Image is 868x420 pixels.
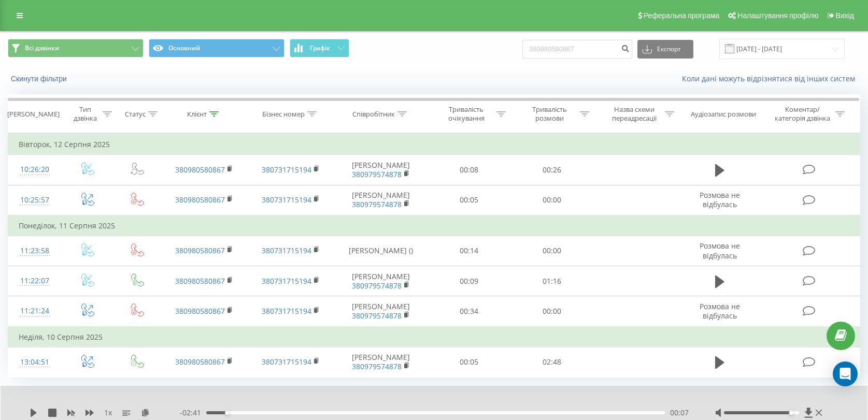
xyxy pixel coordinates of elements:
[510,296,593,327] td: 00:00
[352,361,402,371] a: 380979574878
[334,185,428,215] td: [PERSON_NAME]
[772,105,833,123] div: Коментар/категорія дзвінка
[25,44,59,52] span: Всі дзвінки
[691,110,756,119] div: Аудіозапис розмови
[180,408,206,418] span: - 02:41
[262,195,311,205] a: 380731715194
[352,281,402,291] a: 380979574878
[510,155,593,185] td: 00:26
[19,160,51,180] div: 10:26:20
[833,361,858,386] div: Open Intercom Messenger
[427,296,510,327] td: 00:34
[262,276,311,286] a: 380731715194
[175,245,225,255] a: 380980580867
[175,165,225,175] a: 380980580867
[175,357,225,367] a: 380980580867
[262,245,311,255] a: 380731715194
[352,199,402,209] a: 380979574878
[789,411,793,415] div: Accessibility label
[637,40,693,59] button: Експорт
[510,266,593,296] td: 01:16
[8,74,72,83] button: Скинути фільтри
[175,276,225,286] a: 380980580867
[334,155,428,185] td: [PERSON_NAME]
[522,40,632,59] input: Пошук за номером
[438,105,494,123] div: Тривалість очікування
[334,347,428,377] td: [PERSON_NAME]
[19,352,51,372] div: 13:04:51
[8,327,860,347] td: Неділя, 10 Серпня 2025
[19,301,51,321] div: 11:21:24
[175,195,225,205] a: 380980580867
[700,190,740,209] span: Розмова не відбулась
[427,347,510,377] td: 00:05
[19,241,51,261] div: 11:23:58
[262,110,305,119] div: Бізнес номер
[19,190,51,210] div: 10:25:57
[682,74,860,83] a: Коли дані можуть відрізнятися вiд інших систем
[8,134,860,155] td: Вівторок, 12 Серпня 2025
[334,236,428,266] td: [PERSON_NAME] ()
[187,110,207,119] div: Клієнт
[644,11,720,20] span: Реферальна програма
[836,11,854,20] span: Вихід
[352,311,402,321] a: 380979574878
[262,165,311,175] a: 380731715194
[700,241,740,260] span: Розмова не відбулась
[510,185,593,215] td: 00:00
[427,236,510,266] td: 00:14
[522,105,577,123] div: Тривалість розмови
[510,236,593,266] td: 00:00
[334,266,428,296] td: [PERSON_NAME]
[427,266,510,296] td: 00:09
[8,215,860,236] td: Понеділок, 11 Серпня 2025
[70,105,100,123] div: Тип дзвінка
[262,306,311,316] a: 380731715194
[290,39,349,57] button: Графік
[334,296,428,327] td: [PERSON_NAME]
[700,301,740,321] span: Розмова не відбулась
[19,271,51,291] div: 11:22:07
[262,357,311,367] a: 380731715194
[670,408,689,418] span: 00:07
[125,110,146,119] div: Статус
[310,45,330,52] span: Графік
[352,169,402,179] a: 380979574878
[352,110,395,119] div: Співробітник
[149,39,284,57] button: Основний
[510,347,593,377] td: 02:48
[427,155,510,185] td: 00:08
[225,411,229,415] div: Accessibility label
[7,110,60,119] div: [PERSON_NAME]
[607,105,662,123] div: Назва схеми переадресації
[8,39,144,57] button: Всі дзвінки
[427,185,510,215] td: 00:05
[175,306,225,316] a: 380980580867
[104,408,112,418] span: 1 x
[737,11,818,20] span: Налаштування профілю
